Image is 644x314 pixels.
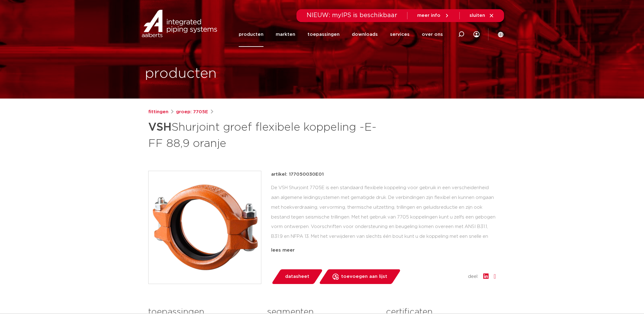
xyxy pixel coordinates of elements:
a: over ons [422,22,443,47]
h1: Shurjoint groef flexibele koppeling -E- FF 88,9 oranje [148,118,378,151]
a: groep: 7705E [176,108,208,116]
nav: Menu [239,22,443,47]
a: sluiten [469,13,494,18]
a: downloads [352,22,378,47]
span: sluiten [469,13,485,18]
a: meer info [417,13,450,18]
a: producten [239,22,263,47]
div: lees meer [271,247,496,254]
strong: VSH [148,122,171,133]
span: datasheet [285,272,309,282]
span: NIEUW: myIPS is beschikbaar [307,12,397,18]
span: toevoegen aan lijst [341,272,387,282]
a: fittingen [148,108,168,116]
h1: producten [145,64,217,84]
p: artikel: 177050030E01 [271,171,324,178]
a: services [390,22,410,47]
img: Product Image for VSH Shurjoint groef flexibele koppeling -E- FF 88,9 oranje [149,171,261,284]
div: De VSH Shurjoint 7705E is een standaard flexibele koppeling voor gebruik in een verscheidenheid a... [271,183,496,244]
a: toepassingen [307,22,340,47]
span: meer info [417,13,440,18]
a: markten [276,22,295,47]
a: datasheet [271,269,323,284]
div: my IPS [473,22,480,47]
span: deel: [464,273,475,280]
